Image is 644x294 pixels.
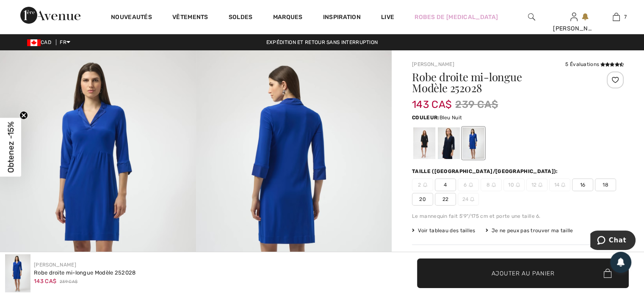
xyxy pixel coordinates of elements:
[19,111,28,119] button: Close teaser
[412,168,560,175] div: Taille ([GEOGRAPHIC_DATA]/[GEOGRAPHIC_DATA]):
[469,183,473,187] img: ring-m.svg
[492,269,555,278] span: Ajouter au panier
[590,231,636,252] iframe: Ouvre un widget dans lequel vous pouvez chatter avec l’un de nos agents
[486,227,573,234] div: Je ne peux pas trouver ma taille
[381,13,394,22] a: Live
[570,13,578,21] a: Se connecter
[60,279,77,285] span: 239 CA$
[561,183,565,187] img: ring-m.svg
[27,39,41,46] img: Canadian Dollar
[503,179,525,191] span: 10
[438,127,460,159] div: Bleu Nuit
[435,179,456,191] span: 4
[572,179,593,191] span: 16
[526,179,547,191] span: 12
[492,183,496,187] img: ring-m.svg
[323,14,361,22] span: Inspiration
[516,183,520,187] img: ring-m.svg
[412,212,624,220] div: Le mannequin fait 5'9"/175 cm et porte une taille 6.
[570,12,578,22] img: Mes infos
[34,278,56,284] span: 143 CA$
[458,193,479,206] span: 24
[20,7,80,24] img: 1ère Avenue
[229,14,253,22] a: Soldes
[538,183,542,187] img: ring-m.svg
[415,13,498,22] a: Robes de [MEDICAL_DATA]
[549,179,570,191] span: 14
[412,90,452,110] span: 143 CA$
[455,97,498,112] span: 239 CA$
[624,13,627,21] span: 7
[565,60,624,68] div: 5 Évaluations
[273,14,303,22] a: Marques
[613,12,620,22] img: Mon panier
[462,127,484,159] div: Saphir Royal 163
[60,39,70,45] span: FR
[470,197,474,201] img: ring-m.svg
[412,61,454,67] a: [PERSON_NAME]
[435,193,456,206] span: 22
[603,269,611,278] img: Bag.svg
[111,14,152,22] a: Nouveautés
[6,121,16,173] span: Obtenez -15%
[172,14,208,22] a: Vêtements
[553,24,594,33] div: [PERSON_NAME]
[595,12,637,22] a: 7
[528,12,535,22] img: recherche
[412,115,439,121] span: Couleur:
[34,262,76,268] a: [PERSON_NAME]
[5,254,30,292] img: Robe Droite Mi-longue mod&egrave;le 252028
[417,258,629,288] button: Ajouter au panier
[412,193,433,206] span: 20
[412,227,475,234] span: Voir tableau des tailles
[412,179,433,191] span: 2
[34,269,136,277] div: Robe droite mi-longue Modèle 252028
[423,183,427,187] img: ring-m.svg
[595,179,616,191] span: 18
[458,179,479,191] span: 6
[413,127,435,159] div: Noir
[481,179,502,191] span: 8
[439,115,462,121] span: Bleu Nuit
[27,39,55,45] span: CAD
[412,71,589,93] h1: Robe droite mi-longue Modèle 252028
